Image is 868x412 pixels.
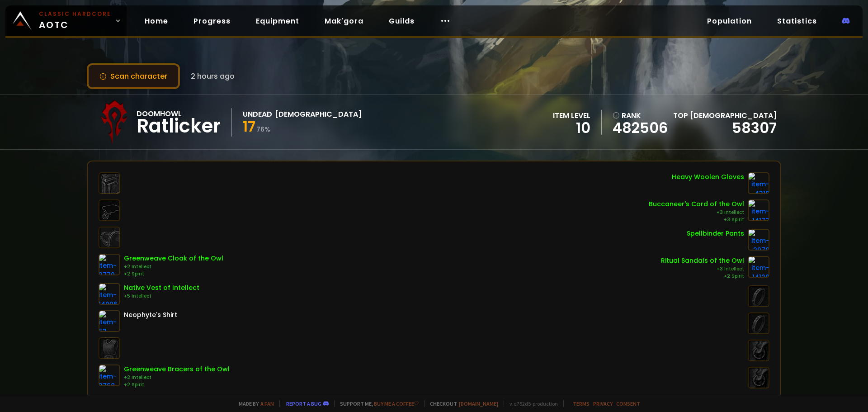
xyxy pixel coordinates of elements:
img: item-14129 [748,256,769,278]
div: Greenweave Bracers of the Owl [124,365,230,374]
div: Undead [243,109,272,120]
button: Scan character [87,63,180,89]
span: 2 hours ago [191,71,235,82]
div: +3 Intellect [649,209,744,216]
div: Heavy Woolen Gloves [672,172,744,182]
div: Ritual Sandals of the Owl [661,256,744,265]
div: Greenweave Cloak of the Owl [124,254,223,263]
a: [DOMAIN_NAME] [459,400,498,407]
a: Consent [616,400,640,407]
a: 482506 [613,121,668,135]
img: item-53 [99,310,120,332]
div: +2 Intellect [124,263,223,270]
div: Doomhowl [137,108,221,119]
a: Report a bug [286,400,321,407]
span: v. d752d5 - production [504,400,558,407]
small: Classic Hardcore [39,10,111,18]
span: Checkout [424,400,498,407]
a: Statistics [770,12,824,30]
div: +3 Spirit [649,216,744,223]
img: item-4310 [748,172,769,194]
span: Made by [233,400,274,407]
a: 58307 [732,118,777,138]
a: Progress [186,12,238,30]
a: a fan [260,400,274,407]
span: Support me, [334,400,419,407]
a: Mak'gora [317,12,371,30]
div: 10 [553,121,590,135]
div: item level [553,110,590,121]
img: item-14096 [99,283,120,305]
div: Ratlicker [137,119,221,133]
div: +2 Spirit [124,381,230,388]
div: Top [673,110,777,121]
div: Neophyte's Shirt [124,310,177,320]
span: 17 [243,116,255,137]
a: Home [137,12,175,30]
div: rank [613,110,668,121]
div: +2 Spirit [124,270,223,278]
a: Terms [573,400,590,407]
img: item-9770 [99,254,120,275]
a: Buy me a coffee [374,400,419,407]
a: Population [700,12,759,30]
img: item-9768 [99,365,120,386]
div: Buccaneer's Cord of the Owl [649,199,744,209]
div: [DEMOGRAPHIC_DATA] [275,109,362,120]
small: 76 % [256,125,270,134]
a: Equipment [249,12,307,30]
a: Classic HardcoreAOTC [5,5,127,36]
div: Native Vest of Intellect [124,283,199,293]
div: +5 Intellect [124,293,199,300]
div: +2 Spirit [661,273,744,280]
img: item-2970 [748,229,769,251]
span: [DEMOGRAPHIC_DATA] [690,110,777,121]
img: item-14173 [748,199,769,221]
div: +3 Intellect [661,265,744,273]
a: Guilds [382,12,422,30]
a: Privacy [593,400,613,407]
div: +2 Intellect [124,374,230,381]
div: Spellbinder Pants [687,229,744,238]
span: AOTC [39,10,111,32]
